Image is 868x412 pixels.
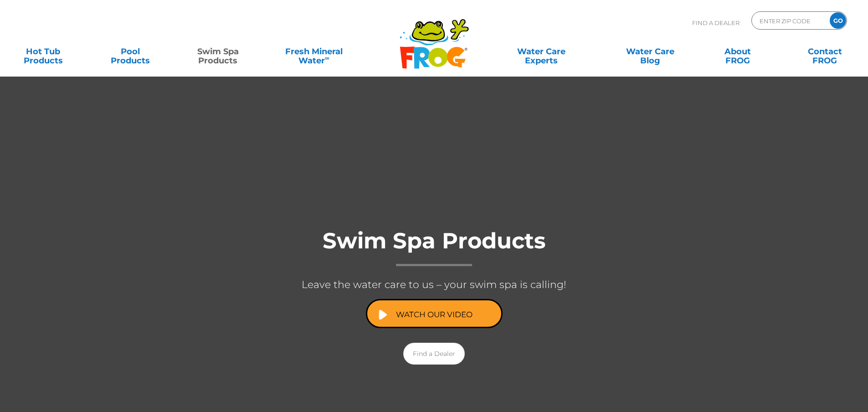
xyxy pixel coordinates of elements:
a: Find a Dealer [403,343,465,365]
a: ContactFROG [791,42,859,61]
a: Hot TubProducts [9,42,77,61]
a: Water CareBlog [616,42,684,61]
a: Water CareExperts [486,42,596,61]
a: AboutFROG [704,42,771,61]
h1: Swim Spa Products [252,229,616,266]
sup: ∞ [325,54,329,62]
a: Fresh MineralWater∞ [271,42,356,61]
input: GO [830,12,846,29]
input: Zip Code Form [759,14,820,27]
a: PoolProducts [97,42,164,61]
a: Swim SpaProducts [184,42,252,61]
p: Find A Dealer [692,11,740,34]
p: Leave the water care to us – your swim spa is calling! [252,275,616,294]
a: Watch Our Video [366,299,503,328]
